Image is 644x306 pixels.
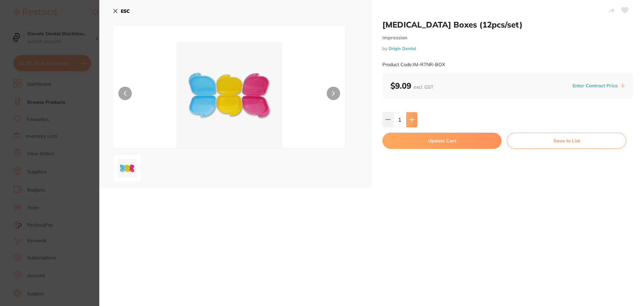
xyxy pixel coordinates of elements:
[115,156,139,180] img: anBn
[382,19,633,30] h2: [MEDICAL_DATA] Boxes (12pcs/set)
[390,81,433,91] b: $9.09
[121,8,130,14] b: ESC
[382,35,633,41] small: impression
[382,133,501,149] button: Update Cart
[388,46,416,51] a: Origin Dental
[113,5,130,17] button: ESC
[620,83,625,88] label: i
[414,84,433,90] span: excl. GST
[507,133,626,149] button: Save to List
[160,42,299,148] img: anBn
[382,46,633,51] small: by
[571,83,620,89] button: Enter Contract Price
[382,62,445,68] small: Product Code: IM-RTNR-BOX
